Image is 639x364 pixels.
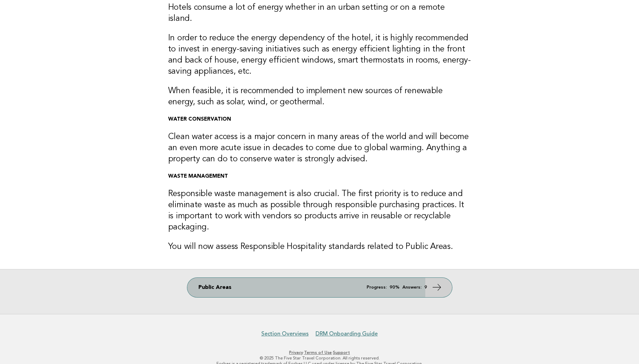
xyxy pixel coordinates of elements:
em: Answers: [402,285,421,290]
strong: WATER CONSERVATION [168,117,231,122]
a: Terms of Use [304,350,332,355]
a: Support [333,350,350,355]
em: Progress: [367,285,387,290]
a: Privacy [289,350,303,355]
strong: 90% [390,285,400,290]
a: Section Overviews [261,330,309,337]
a: Public Areas Progress: 90% Answers: 9 [187,278,452,297]
h3: Hotels consume a lot of energy whether in an urban setting or on a remote island. [168,2,471,24]
strong: WASTE MANAGEMENT [168,174,228,179]
p: © 2025 The Five Star Travel Corporation. All rights reserved. [107,355,532,361]
h3: Clean water access is a major concern in many areas of the world and will become an even more acu... [168,131,471,165]
strong: 9 [424,285,427,290]
h3: You will now assess Responsible Hospitality standards related to Public Areas. [168,241,471,252]
h3: When feasible, it is recommended to implement new sources of renewable energy, such as solar, win... [168,86,471,108]
h3: In order to reduce the energy dependency of the hotel, it is highly recommended to invest in ener... [168,33,471,77]
h3: Responsible waste management is also crucial. The first priority is to reduce and eliminate waste... [168,188,471,233]
a: DRM Onboarding Guide [316,330,378,337]
p: · · [107,350,532,355]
